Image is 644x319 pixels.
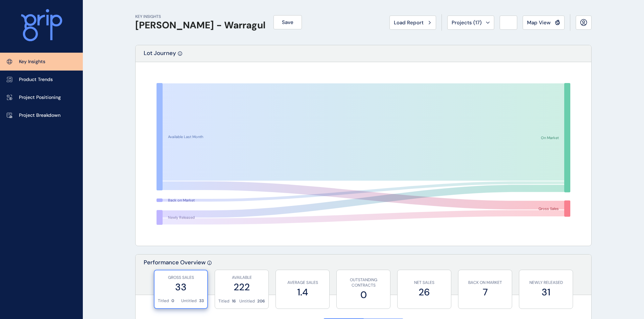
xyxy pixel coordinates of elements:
p: GROSS SALES [158,275,204,281]
label: 7 [462,286,508,299]
p: BACK ON MARKET [462,280,508,286]
p: 206 [257,298,265,304]
p: Untitled [181,298,197,304]
button: Load Report [389,16,436,30]
p: Titled [158,298,169,304]
span: Map View [527,19,551,26]
p: NET SALES [401,280,448,286]
span: Projects ( 17 ) [452,19,482,26]
p: Untitled [239,298,255,304]
p: Product Trends [19,76,53,83]
p: Lot Journey [144,49,176,62]
p: Project Breakdown [19,112,61,119]
p: KEY INSIGHTS [135,14,265,20]
label: 33 [158,281,204,294]
p: Performance Overview [144,259,206,295]
p: Project Positioning [19,94,61,101]
span: Save [282,19,293,26]
button: Map View [523,16,565,30]
p: OUTSTANDING CONTRACTS [340,277,387,289]
p: NEWLY RELEASED [523,280,569,286]
label: 222 [218,281,265,294]
p: 33 [199,298,204,304]
button: Projects (17) [447,16,494,30]
button: Save [273,15,302,29]
p: 16 [232,298,236,304]
label: 26 [401,286,448,299]
p: AVAILABLE [218,275,265,281]
h1: [PERSON_NAME] - Warragul [135,20,265,31]
p: Titled [218,298,230,304]
label: 1.4 [279,286,326,299]
label: 0 [340,288,387,301]
p: 0 [171,298,174,304]
p: AVERAGE SALES [279,280,326,286]
label: 31 [523,286,569,299]
span: Load Report [394,19,424,26]
p: Key Insights [19,58,45,65]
